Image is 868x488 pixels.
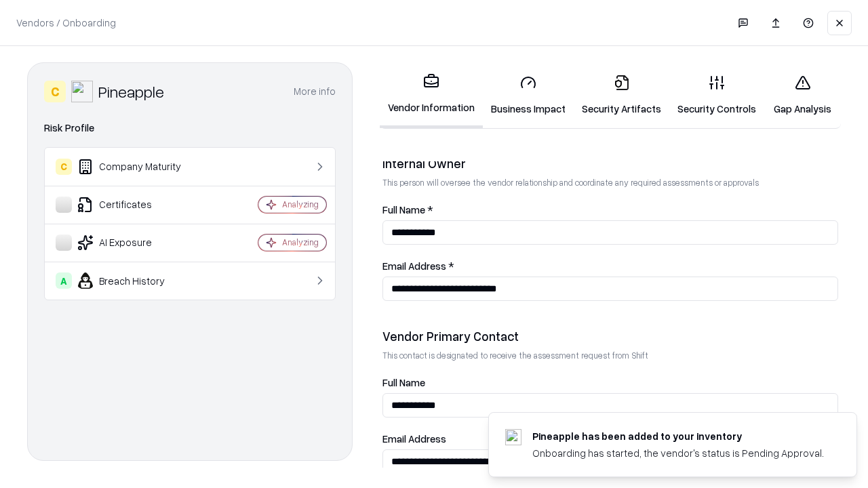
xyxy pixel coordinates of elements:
label: Full Name [382,378,838,388]
label: Email Address [382,434,838,444]
a: Vendor Information [380,62,483,128]
div: Internal Owner [382,155,838,171]
div: C [56,159,72,175]
a: Security Artifacts [574,64,669,127]
div: AI Exposure [56,235,218,251]
a: Security Controls [669,64,764,127]
label: Email Address * [382,261,838,271]
p: This contact is designated to receive the assessment request from Shift [382,350,838,361]
button: More info [294,79,336,104]
div: Pineapple has been added to your inventory [532,429,824,443]
div: C [44,81,66,102]
div: Certificates [56,197,218,213]
a: Gap Analysis [764,64,841,127]
div: Risk Profile [44,120,336,136]
img: pineappleenergy.com [505,429,521,445]
div: Analyzing [282,199,319,210]
div: Onboarding has started, the vendor's status is Pending Approval. [532,446,824,460]
div: Pineapple [98,81,164,102]
img: Pineapple [71,81,93,102]
div: Company Maturity [56,159,218,175]
div: Analyzing [282,237,319,248]
p: Vendors / Onboarding [16,16,116,30]
div: A [56,272,72,289]
p: This person will oversee the vendor relationship and coordinate any required assessments or appro... [382,177,838,188]
div: Breach History [56,272,218,289]
a: Business Impact [483,64,574,127]
label: Full Name * [382,205,838,215]
div: Vendor Primary Contact [382,328,838,344]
